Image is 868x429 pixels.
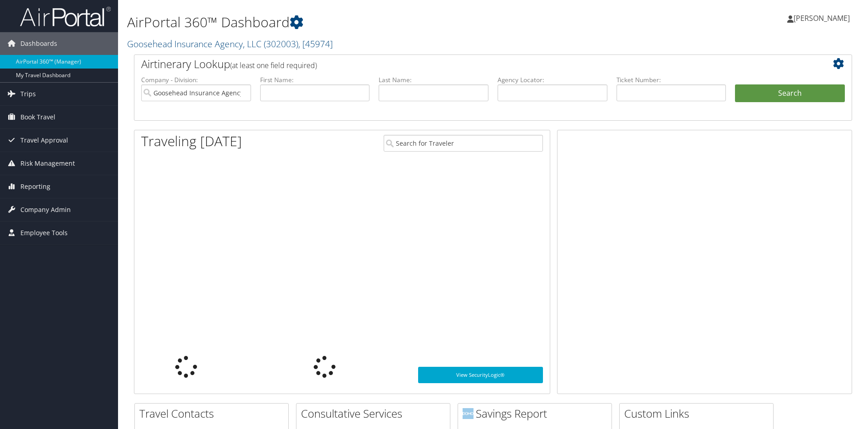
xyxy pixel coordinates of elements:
[127,13,615,32] h1: AirPortal 360™ Dashboard
[384,135,543,152] input: Search for Traveler
[418,367,543,383] a: View SecurityLogic®
[141,132,242,151] h1: Traveling [DATE]
[20,222,68,244] span: Employee Tools
[141,56,785,72] h2: Airtinerary Lookup
[260,75,370,84] label: First Name:
[264,38,298,50] span: ( 302003 )
[379,75,488,84] label: Last Name:
[794,13,850,23] span: [PERSON_NAME]
[20,32,57,55] span: Dashboards
[20,83,36,105] span: Trips
[20,198,71,221] span: Company Admin
[298,38,333,50] span: , [ 45974 ]
[20,129,68,152] span: Travel Approval
[20,106,55,128] span: Book Travel
[301,406,450,421] h2: Consultative Services
[463,408,473,419] img: domo-logo.png
[624,406,773,421] h2: Custom Links
[127,38,333,50] a: Goosehead Insurance Agency, LLC
[139,406,288,421] h2: Travel Contacts
[463,406,612,421] h2: Savings Report
[616,75,726,84] label: Ticket Number:
[498,75,607,84] label: Agency Locator:
[20,175,50,198] span: Reporting
[20,152,75,175] span: Risk Management
[787,5,859,32] a: [PERSON_NAME]
[735,84,845,103] button: Search
[230,60,317,70] span: (at least one field required)
[141,75,251,84] label: Company - Division:
[20,6,111,27] img: airportal-logo.png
